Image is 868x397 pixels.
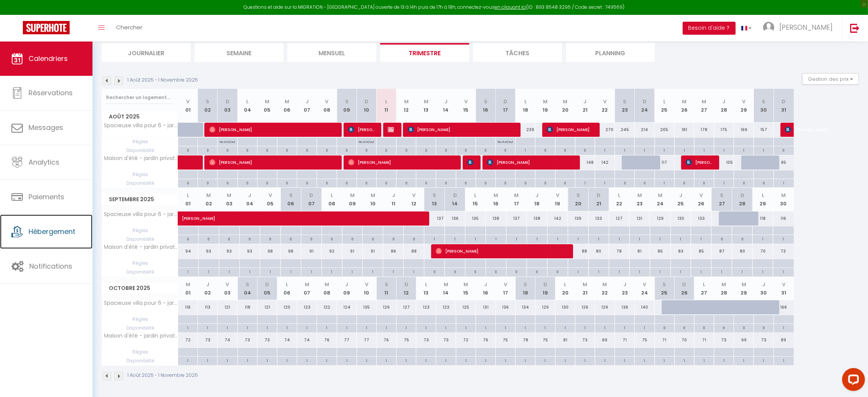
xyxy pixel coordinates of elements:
span: [PERSON_NAME] [408,122,513,137]
a: en cliquant ici [495,4,526,10]
abbr: J [444,98,448,105]
button: Open LiveChat chat widget [6,3,29,26]
abbr: V [269,192,272,199]
div: 0 [774,146,794,154]
div: 1 [774,179,794,186]
th: 01 [178,89,198,123]
div: 270 [595,123,615,137]
th: 17 [496,89,516,123]
th: 21 [588,188,609,211]
span: Messages [29,123,63,132]
abbr: S [484,98,487,105]
th: 19 [535,89,555,123]
img: Super Booking [23,21,70,34]
div: 239 [516,123,535,137]
abbr: V [699,192,703,199]
div: 137 [424,211,445,226]
abbr: M [424,98,428,105]
abbr: J [306,98,309,105]
div: 1 [714,179,734,186]
div: 1 [595,179,615,186]
div: 0 [476,146,495,154]
th: 23 [615,89,635,123]
div: 0 [383,235,403,242]
span: [PERSON_NAME] [209,155,334,170]
span: Août 2025 [102,111,178,122]
div: 0 [436,179,456,186]
div: 1 [609,235,629,242]
div: 0 [357,146,376,154]
span: Analytics [29,157,59,167]
th: 24 [650,188,671,211]
th: 20 [568,188,588,211]
th: 09 [342,188,363,211]
th: 07 [297,89,317,123]
div: 0 [476,179,495,186]
abbr: J [723,98,726,105]
span: Septembre 2025 [102,194,178,205]
div: 136 [445,211,465,226]
th: 31 [774,89,794,123]
th: 04 [239,188,260,211]
span: Règles [102,226,178,235]
span: Spacieuse villa pour 6 - jardin, calme& plage -[GEOGRAPHIC_DATA] [103,211,179,217]
div: 0 [322,235,342,242]
div: 1 [486,235,506,242]
span: Disponibilité [102,235,178,243]
div: 0 [754,179,773,186]
span: Hébergement [29,227,75,236]
div: 1 [650,235,671,242]
abbr: S [289,192,293,199]
th: 21 [575,89,595,123]
div: 0 [178,179,197,186]
th: 04 [237,89,257,123]
div: 0 [496,146,515,154]
div: 0 [240,235,260,242]
th: 27 [694,89,714,123]
input: Rechercher un logement... [106,91,174,104]
div: 0 [218,146,237,154]
div: 0 [317,179,336,186]
abbr: M [514,192,519,199]
th: 27 [712,188,732,211]
div: 1 [691,235,711,242]
p: No ch in/out [359,138,374,145]
div: 0 [178,235,198,242]
span: Règles [102,138,178,146]
abbr: D [365,98,368,105]
th: 22 [595,89,615,123]
div: 95 [774,155,794,170]
div: 135 [465,211,486,226]
th: 30 [773,188,794,211]
abbr: J [679,192,682,199]
span: Disponibilité [102,146,178,155]
div: 0 [615,179,634,186]
abbr: V [742,98,745,105]
div: 0 [556,146,575,154]
th: 18 [516,89,535,123]
div: 0 [416,179,436,186]
abbr: L [385,98,387,105]
li: Tâches [473,43,562,62]
div: 137 [506,211,527,226]
abbr: L [663,98,666,105]
span: [PERSON_NAME] [686,155,712,170]
abbr: D [643,98,647,105]
th: 17 [506,188,527,211]
abbr: S [762,98,766,105]
span: [PERSON_NAME] [487,155,573,170]
abbr: V [186,98,190,105]
abbr: L [762,192,764,199]
abbr: M [285,98,290,105]
div: 133 [691,211,712,226]
div: 1 [595,146,615,154]
div: 1 [568,235,588,242]
div: 130 [671,211,691,226]
th: 02 [198,188,219,211]
div: 0 [198,146,217,154]
div: 1 [615,146,634,154]
div: 1 [671,235,691,242]
p: No ch in/out [220,138,235,145]
th: 22 [609,188,629,211]
li: Journalier [102,43,191,62]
